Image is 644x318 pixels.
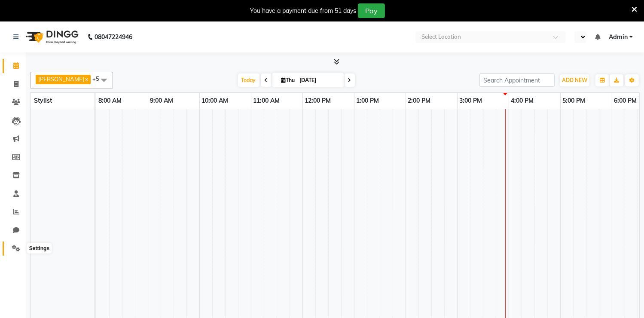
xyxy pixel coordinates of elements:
a: 5:00 PM [561,95,588,107]
a: 2:00 PM [406,95,433,107]
div: Select Location [421,33,461,41]
span: Today [238,73,259,87]
span: +5 [92,75,106,82]
div: You have a payment due from 51 days [250,6,356,15]
div: Settings [27,243,52,254]
a: 10:00 AM [200,95,231,107]
img: logo [22,25,81,49]
span: [PERSON_NAME] [38,76,84,83]
button: ADD NEW [560,74,589,86]
input: Search Appointment [479,73,555,87]
button: Pay [358,3,385,18]
span: Admin [609,33,628,42]
a: 1:00 PM [354,95,382,107]
a: x [84,76,88,83]
b: 08047224946 [95,25,132,49]
span: Stylist [34,97,52,104]
a: 12:00 PM [303,95,333,107]
span: Thu [279,77,297,83]
a: 8:00 AM [96,95,124,107]
span: ADD NEW [562,77,587,83]
a: 9:00 AM [148,95,176,107]
input: 2025-09-04 [297,74,340,87]
a: 11:00 AM [251,95,282,107]
a: 3:00 PM [458,95,485,107]
a: 4:00 PM [509,95,536,107]
a: 6:00 PM [612,95,639,107]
